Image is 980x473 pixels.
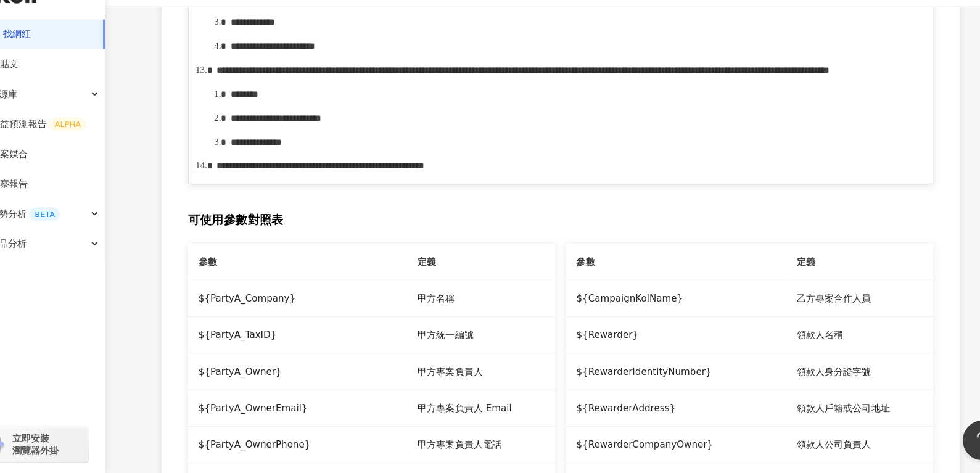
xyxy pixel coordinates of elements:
div: 可使用參數對照表 [213,229,904,245]
td: 甲方名稱 [416,294,553,327]
td: ${PartyA_Company} [213,294,416,327]
span: 繁體中文 [731,13,770,27]
div: BETA [65,226,94,239]
td: 領款人公司負責人 [767,429,904,463]
span: 競品分析 [28,246,63,274]
td: 乙方專案合作人員 [767,294,904,327]
iframe: Help Scout Beacon - Open [931,424,968,461]
th: 定義 [767,260,904,294]
span: rise [15,228,23,237]
a: 商案媒合 [15,171,64,183]
img: Kolr%20app%20icon%20%281%29.png [889,8,913,31]
td: 甲方專案負責人 Email [416,395,553,429]
th: 參數 [213,260,416,294]
td: ${PartyA_TaxID} [213,327,416,361]
td: 領款人戶籍或公司地址 [767,395,904,429]
td: 領款人名稱 [767,327,904,361]
td: ${PartyA_OwnerPhone} [213,429,416,463]
td: 領款人身分證字號 [767,361,904,395]
td: ${RewarderIdentityNumber} [563,361,767,395]
a: 效益預測報告ALPHA [15,143,118,155]
span: search [289,15,298,23]
td: ${PartyA_Owner} [213,361,416,395]
a: 找貼文 [15,88,56,100]
span: 趨勢分析 [28,218,94,246]
img: chrome extension [20,436,44,456]
a: searchAI 找網紅 [15,60,67,72]
th: 定義 [416,260,553,294]
td: ${PartyA_OwnerEmail} [213,395,416,429]
span: 活動訊息 [825,14,864,25]
img: logo [10,16,76,41]
td: ${RewarderCompanyOwner} [563,429,767,463]
td: ${RewarderAddress} [563,395,767,429]
td: 甲方專案負責人電話 [416,429,553,463]
td: ${Rewarder} [563,327,767,361]
span: 資源庫 [28,107,54,135]
th: 參數 [563,260,767,294]
span: 立即安裝 瀏覽器外掛 [49,435,93,457]
a: chrome extension立即安裝 瀏覽器外掛 [16,429,120,463]
td: 甲方專案負責人 [416,361,553,395]
td: ${CampaignKolName} [563,294,767,327]
td: 甲方統一編號 [416,327,553,361]
a: 洞察報告 [15,199,64,211]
